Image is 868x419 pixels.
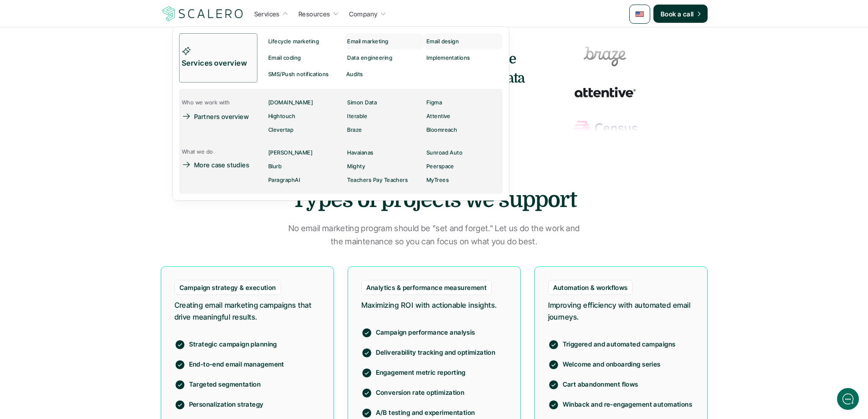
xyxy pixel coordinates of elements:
[366,283,487,292] p: Analytics & performance measurement
[635,10,644,19] img: 🇺🇸
[266,146,344,160] a: [PERSON_NAME]
[661,9,694,19] p: Book a call
[189,379,320,389] p: Targeted segmentation
[361,300,507,311] p: Maximizing ROI with actionable insights.
[347,127,362,133] p: Braze
[344,123,423,137] a: Braze
[266,33,344,50] a: Lifecycle marketing
[266,50,344,66] a: Email coding
[376,367,507,377] p: Engagement metric reporting
[344,160,423,173] a: Mighty
[426,127,457,133] p: Bloomreach
[268,127,293,133] p: Clevertap
[653,5,708,23] a: Book a call
[347,55,392,61] p: Data engineering
[423,50,502,66] a: Implementations
[14,44,169,59] h1: Hi! Welcome to [GEOGRAPHIC_DATA].
[268,177,300,183] p: ParagraphAI
[347,177,408,183] p: Teachers Pay Teachers
[553,283,628,292] p: Automation & workflows
[344,66,421,83] a: Audits
[268,113,295,119] p: Hightouch
[423,123,502,137] a: Bloomreach
[59,126,109,134] span: New conversation
[426,150,462,156] p: Sunroad Auto
[423,96,502,109] a: Figma
[346,71,363,78] p: Audits
[76,319,115,325] span: We run on Gist
[563,339,694,349] p: Triggered and automated campaigns
[349,9,378,19] p: Company
[179,33,257,83] a: Services overview
[298,9,330,19] p: Resources
[426,163,454,170] p: Peerspace
[376,388,507,397] p: Conversion rate optimization
[14,121,168,139] button: New conversation
[344,50,423,66] a: Data engineering
[548,300,694,323] p: Improving efficiency with automated email journeys.
[423,146,502,160] a: Sunroad Auto
[179,158,257,171] a: More case studies
[268,150,313,156] p: [PERSON_NAME]
[344,96,423,109] a: Simon Data
[266,66,344,83] a: SMS/Push notifications
[189,359,320,369] p: End-to-end email management
[182,149,213,155] p: What we do
[161,5,245,22] img: Scalero company logotype
[182,99,230,106] p: Who we work with
[347,113,367,119] p: Iterable
[376,408,507,417] p: A/B testing and experimentation
[268,55,301,61] p: Email coding
[268,99,313,106] p: [DOMAIN_NAME]
[376,327,507,337] p: Campaign performance analysis
[347,150,373,156] p: Havaianas
[266,173,344,187] a: ParagraphAI
[423,173,502,187] a: MyTrees
[347,99,377,106] p: Simon Data
[194,160,249,170] p: More case studies
[423,109,502,123] a: Attentive
[194,112,249,121] p: Partners overview
[286,222,582,248] p: No email marketing program should be "set and forget." Let us do the work and the maintenance so ...
[426,113,450,119] p: Attentive
[254,9,280,19] p: Services
[180,283,276,292] p: Campaign strategy & execution
[266,160,344,173] a: Blurb
[423,160,502,173] a: Peerspace
[343,49,525,107] h4: We work with top lifecycle marketing and customer data platform software
[563,359,694,369] p: Welcome and onboarding series
[266,96,344,109] a: [DOMAIN_NAME]
[268,71,329,78] p: SMS/Push notifications
[426,55,470,61] p: Implementations
[344,146,423,160] a: Havaianas
[161,5,245,22] a: Scalero company logotype
[182,57,249,69] p: Services overview
[426,177,448,183] p: MyTrees
[347,38,388,45] p: Email marketing
[268,163,282,170] p: Blurb
[179,109,254,123] a: Partners overview
[175,300,320,323] p: Creating email marketing campaigns that drive meaningful results.
[344,33,423,50] a: Email marketing
[268,38,319,45] p: Lifecycle marketing
[563,379,694,389] p: Cart abandonment flows
[423,33,502,50] a: Email design
[426,38,459,45] p: Email design
[347,163,365,170] p: Mighty
[837,388,859,410] iframe: gist-messenger-bubble-iframe
[426,99,442,106] p: Figma
[344,109,423,123] a: Iterable
[344,173,423,187] a: Teachers Pay Teachers
[189,339,320,349] p: Strategic campaign planning
[189,399,320,409] p: Personalization strategy
[266,123,344,137] a: Clevertap
[14,61,169,104] h2: Let us know if we can help with lifecycle marketing.
[563,399,694,409] p: Winback and re-engagement automations
[376,347,507,357] p: Deliverability tracking and optimization
[266,109,344,123] a: Hightouch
